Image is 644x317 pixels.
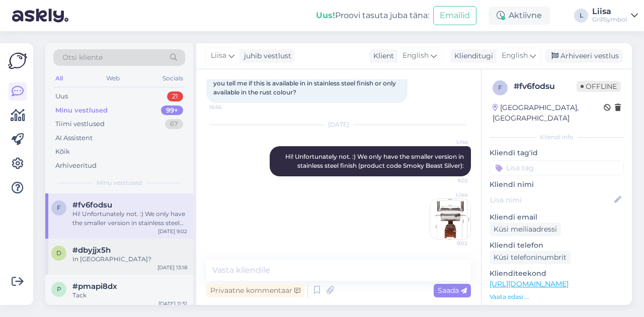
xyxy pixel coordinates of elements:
[104,72,122,85] div: Web
[430,177,468,184] span: 9:02
[213,70,397,96] span: Hi, I have a customer interested in the smoky beast XL, can you tell me if this is available in i...
[592,16,627,24] div: GrillSymbol
[57,204,61,212] span: f
[490,160,624,175] input: Lisa tag
[53,72,65,85] div: All
[72,200,112,209] span: #fv6fodsu
[167,91,183,101] div: 21
[369,51,394,61] div: Klient
[430,240,467,247] span: 9:02
[240,51,291,61] div: juhib vestlust
[490,194,612,205] input: Lisa nimi
[493,102,604,124] div: [GEOGRAPHIC_DATA], [GEOGRAPHIC_DATA]
[72,255,187,264] div: In [GEOGRAPHIC_DATA]?
[592,8,627,16] div: Liisa
[490,223,561,236] div: Küsi meiliaadressi
[55,91,68,101] div: Uus
[577,81,621,92] span: Offline
[574,9,588,23] div: L
[430,138,468,146] span: Liisa
[55,105,108,116] div: Minu vestlused
[316,10,429,22] div: Proovi tasuta juba täna:
[72,209,187,228] div: Hi! Unfortunately not. :) We only have the smaller version in stainless steel finish (product cod...
[55,119,105,129] div: Tiimi vestlused
[430,199,470,239] img: Attachment
[56,249,61,257] span: d
[62,52,103,63] span: Otsi kliente
[490,279,569,288] a: [URL][DOMAIN_NAME]
[498,84,502,91] span: f
[72,291,187,300] div: Tack
[206,284,304,297] div: Privaatne kommentaar
[490,251,571,264] div: Küsi telefoninumbrit
[430,191,467,198] span: Liisa
[502,50,528,61] span: English
[450,51,493,61] div: Klienditugi
[160,72,185,85] div: Socials
[490,148,624,158] p: Kliendi tag'id
[165,119,183,129] div: 67
[490,268,624,279] p: Klienditeekond
[490,292,624,301] p: Vaata edasi ...
[285,153,465,169] span: Hi! Unfortunately not. :) We only have the smaller version in stainless steel finish (product cod...
[55,133,93,143] div: AI Assistent
[209,103,247,111] span: 16:56
[490,179,624,190] p: Kliendi nimi
[8,51,27,70] img: Askly Logo
[490,133,624,142] div: Kliendi info
[206,120,471,129] div: [DATE]
[592,8,638,24] a: LiisaGrillSymbol
[158,228,187,235] div: [DATE] 9:02
[72,282,117,291] span: #pmapi8dx
[490,212,624,223] p: Kliendi email
[438,286,467,295] span: Saada
[489,7,550,25] div: Aktiivne
[55,161,97,171] div: Arhiveeritud
[97,178,142,187] span: Minu vestlused
[157,264,187,271] div: [DATE] 13:18
[57,285,61,293] span: p
[490,240,624,251] p: Kliendi telefon
[403,50,429,61] span: English
[158,300,187,307] div: [DATE] 11:31
[545,49,623,63] div: Arhiveeri vestlus
[72,246,111,255] span: #dbyjjx5h
[316,11,335,20] b: Uus!
[514,80,577,92] div: # fv6fodsu
[161,105,183,116] div: 99+
[55,147,70,157] div: Kõik
[433,6,476,25] button: Emailid
[211,50,226,61] span: Liisa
